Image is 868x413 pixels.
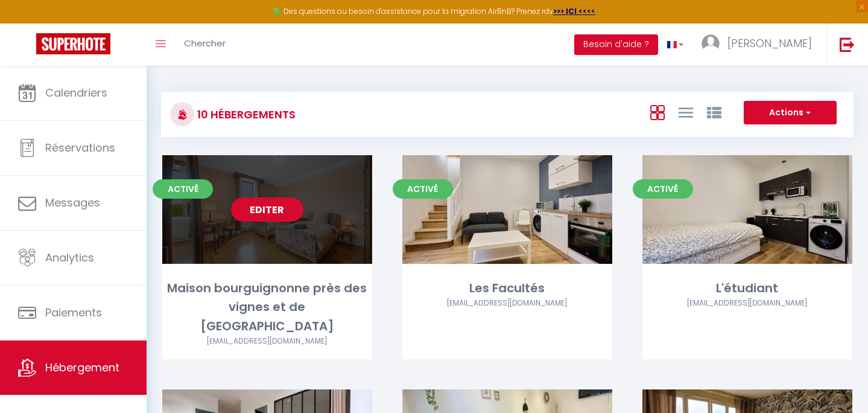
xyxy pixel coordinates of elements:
span: Messages [45,195,100,210]
span: Analytics [45,250,94,265]
button: Besoin d'aide ? [574,34,658,55]
span: [PERSON_NAME] [727,36,812,51]
span: Activé [153,179,213,199]
div: Airbnb [642,298,852,309]
div: L'étudiant [642,279,852,298]
a: Vue par Groupe [707,102,721,122]
img: Super Booking [36,33,110,54]
span: Activé [393,179,453,199]
img: ... [702,34,720,53]
h3: 10 Hébergements [194,101,296,128]
a: >>> ICI <<<< [553,6,595,16]
a: Chercher [175,24,235,66]
span: Calendriers [45,85,107,100]
div: Les Facultés [402,279,612,298]
button: Actions [744,101,837,125]
a: Vue en Box [650,102,665,122]
span: Réservations [45,140,115,155]
img: logout [840,37,855,52]
span: Hébergement [45,360,119,375]
div: Airbnb [162,336,372,347]
span: Paiements [45,305,102,320]
a: ... [PERSON_NAME] [692,24,827,66]
div: Maison bourguignonne près des vignes et de [GEOGRAPHIC_DATA] [162,279,372,336]
a: Editer [231,197,303,222]
div: Airbnb [402,298,612,309]
span: Chercher [184,37,226,50]
span: Activé [633,179,693,199]
a: Vue en Liste [679,102,693,122]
